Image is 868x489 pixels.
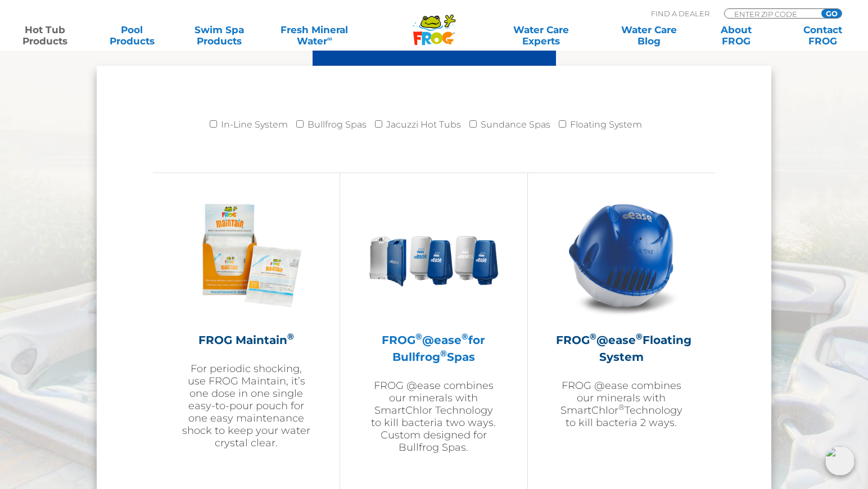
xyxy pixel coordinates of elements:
input: Zip Code Form [733,9,809,19]
a: FROG Maintain®For periodic shocking, use FROG Maintain, it’s one dose in one single easy-to-pour ... [181,190,311,482]
h2: FROG @ease Floating System [556,332,687,365]
sup: ® [415,331,422,342]
a: Water CareBlog [615,24,682,47]
sup: ® [462,331,468,342]
label: Floating System [570,114,642,136]
sup: ® [636,331,643,342]
p: Find A Dealer [651,8,709,19]
sup: ® [440,348,447,359]
p: FROG @ease combines our minerals with SmartChlor Technology to kill bacteria 2 ways. [556,379,687,429]
a: PoolProducts [98,24,166,47]
label: Jacuzzi Hot Tubs [386,114,461,136]
sup: ® [287,331,294,342]
a: Swim SpaProducts [185,24,252,47]
input: GO [821,9,842,18]
p: FROG @ease combines our minerals with SmartChlor Technology to kill bacteria two ways. Custom des... [368,379,499,454]
label: Sundance Spas [481,114,550,136]
p: For periodic shocking, use FROG Maintain, it’s one dose in one single easy-to-pour pouch for one ... [181,363,311,449]
a: ContactFROG [789,24,857,47]
a: Fresh MineralWater∞ [272,24,356,47]
img: openIcon [825,446,855,476]
a: Water CareExperts [486,24,596,47]
sup: ® [590,331,596,342]
a: Hot TubProducts [11,24,79,47]
img: Frog_Maintain_Hero-2-v2-300x300.png [181,190,311,320]
a: AboutFROG [702,24,770,47]
img: hot-tub-product-atease-system-300x300.png [556,190,686,320]
img: bullfrog-product-hero-300x300.png [368,190,499,320]
sup: ∞ [327,34,332,43]
sup: ® [618,402,625,411]
a: FROG®@ease®for Bullfrog®SpasFROG @ease combines our minerals with SmartChlor Technology to kill b... [368,190,499,482]
h2: FROG Maintain [181,332,311,348]
label: Bullfrog Spas [308,114,367,136]
h2: FROG @ease for Bullfrog Spas [368,332,499,365]
label: In-Line System [221,114,288,136]
a: FROG®@ease®Floating SystemFROG @ease combines our minerals with SmartChlor®Technology to kill bac... [556,190,687,482]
